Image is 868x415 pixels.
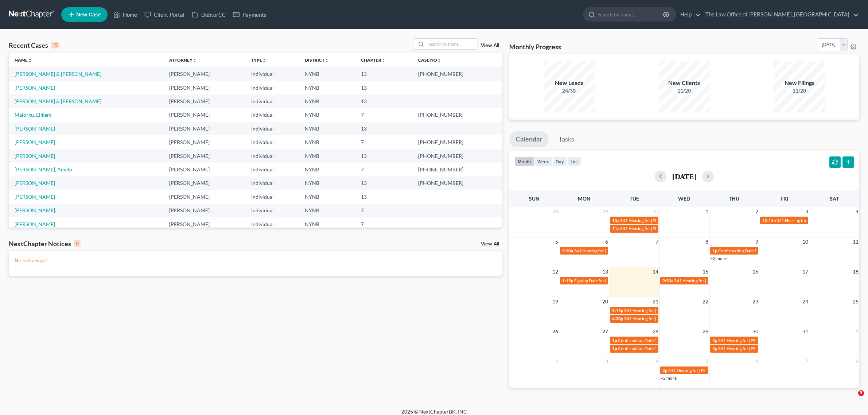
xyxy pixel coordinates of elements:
span: 20 [602,297,609,306]
td: 13 [355,149,412,163]
td: NYNB [299,177,355,190]
a: [PERSON_NAME] [15,125,55,132]
span: Wed [678,195,690,202]
span: 5 [554,237,559,246]
td: [PHONE_NUMBER] [412,163,502,176]
td: Individual [245,149,299,163]
span: 9 [755,237,759,246]
span: 11 [852,237,859,246]
span: 4 [855,207,859,216]
span: 25 [852,297,859,306]
td: NYNB [299,108,355,122]
td: NYNB [299,204,355,217]
span: 17 [802,267,809,276]
h3: Monthly Progress [509,42,561,51]
span: 7 [655,237,659,246]
span: 29 [702,327,709,336]
a: [PERSON_NAME] [15,139,55,145]
td: [PERSON_NAME] [163,177,245,190]
td: 13 [355,67,412,81]
span: Confirmation Date for [PERSON_NAME] & [PERSON_NAME] [618,338,734,343]
a: [PERSON_NAME] & [PERSON_NAME] [15,71,101,77]
span: Confirmation Date for [PERSON_NAME] [618,346,695,351]
td: [PERSON_NAME] [163,67,245,81]
span: 6 [604,237,609,246]
td: [PERSON_NAME] [163,204,245,217]
a: +3 more [711,256,727,261]
a: DebtorCC [188,8,229,21]
span: 341 Hearing for [PERSON_NAME] [620,218,685,223]
td: 13 [355,122,412,135]
td: [PERSON_NAME] [163,94,245,108]
a: [PERSON_NAME] [15,194,55,200]
span: 5 [705,357,709,366]
td: [PERSON_NAME] [163,149,245,163]
i: unfold_more [262,58,266,63]
td: Individual [245,122,299,135]
span: 4 [655,357,659,366]
button: list [567,156,581,166]
td: Individual [245,94,299,108]
span: 2p [712,338,717,343]
a: [PERSON_NAME] [15,85,55,91]
h2: [DATE] [672,172,696,180]
a: Nameunfold_more [15,57,32,63]
td: NYNB [299,122,355,135]
span: 1p [612,346,617,351]
span: 10a [612,218,619,223]
span: 22 [702,297,709,306]
span: 13 [602,267,609,276]
span: 341 Hearing for [PERSON_NAME][GEOGRAPHIC_DATA] [668,368,778,373]
span: 18 [852,267,859,276]
td: 7 [355,217,412,231]
span: 9:30a [562,248,573,253]
span: 10:15a [762,218,776,223]
td: Individual [245,190,299,203]
div: New Leads [544,79,595,87]
span: 12 [552,267,559,276]
span: Sat [830,195,839,202]
span: Fri [781,195,788,202]
span: 1 [705,207,709,216]
td: [PERSON_NAME] [163,217,245,231]
td: Individual [245,67,299,81]
p: No notices yet! [15,257,496,264]
a: [PERSON_NAME] [15,221,55,227]
span: 341 Hearing for [PERSON_NAME] [624,316,689,321]
span: 24 [802,297,809,306]
span: 31 [802,327,809,336]
span: 7 [805,357,809,366]
span: 15 [702,267,709,276]
span: 341 Hearing for [PERSON_NAME] & [PERSON_NAME] [620,226,724,231]
span: 29 [602,207,609,216]
i: unfold_more [381,58,386,63]
td: NYNB [299,149,355,163]
span: 1p [612,338,617,343]
span: 341 Hearing for [PERSON_NAME] [776,218,842,223]
td: [PERSON_NAME] [163,81,245,94]
i: unfold_more [437,58,441,63]
button: month [514,156,534,166]
a: Malorku, Elikem [15,112,51,118]
td: 13 [355,81,412,94]
span: 6 [755,357,759,366]
span: 8 [705,237,709,246]
span: 28 [552,207,559,216]
span: 3:15p [612,308,623,313]
span: 2 [755,207,759,216]
iframe: Intercom live chat [843,390,861,408]
span: 341 Hearing for [PERSON_NAME][GEOGRAPHIC_DATA] [574,248,683,253]
a: Tasks [552,131,581,147]
a: [PERSON_NAME], Amelo [15,166,72,172]
span: 3 [604,357,609,366]
span: 2p [662,368,667,373]
a: Home [110,8,141,21]
div: 11/20 [659,87,710,94]
input: Search by name... [427,39,478,49]
td: Individual [245,81,299,94]
span: 1 [855,327,859,336]
td: Individual [245,177,299,190]
span: 2p [712,346,717,351]
span: 341 Hearing for [PERSON_NAME] [624,308,689,313]
span: 341 Hearing for [PERSON_NAME] [718,338,783,343]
